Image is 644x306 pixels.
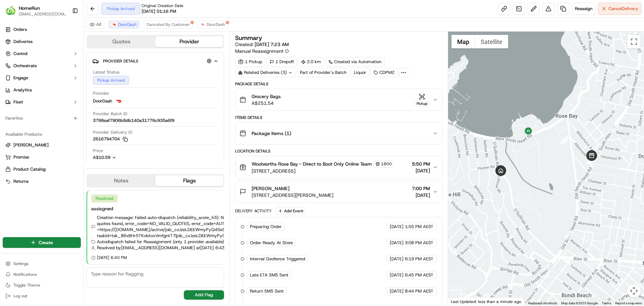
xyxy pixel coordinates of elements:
[93,118,174,124] span: 3798eaf7906b8db140a31776c935a6f9
[13,27,27,33] span: Orders
[54,95,110,107] a: 💻API Documentation
[250,224,282,230] span: Preparing Order
[3,97,81,107] button: Fleet
[608,6,638,12] span: Cancel Delivery
[627,284,641,298] button: Map camera controls
[235,48,289,54] button: Manual Reassignment
[5,142,78,148] a: [PERSON_NAME]
[93,69,119,75] span: Latest Status
[155,36,223,47] button: Provider
[390,272,404,278] span: [DATE]
[235,181,442,203] button: [PERSON_NAME][STREET_ADDRESS][PERSON_NAME]7:00 PM[DATE]
[3,140,81,150] button: [PERSON_NAME]
[235,81,442,87] div: Package Details
[414,93,430,106] button: Pickup
[267,57,297,67] div: 1 Dropoff
[235,148,442,154] div: Location Details
[390,240,404,246] span: [DATE]
[7,64,19,76] img: 1736555255976-a54dd68f-1ca7-489b-9aae-adbdc363a1c4
[235,89,442,111] button: Grocery BagsA$251.54Pickup
[405,272,433,278] span: 6:45 PM AEST
[13,63,37,69] span: Orchestrate
[252,100,281,106] span: A$251.54
[155,175,223,186] button: Flags
[3,291,81,301] button: Log out
[235,41,289,48] span: Created:
[252,168,394,174] span: [STREET_ADDRESS]
[93,90,109,96] span: Provider
[57,98,62,103] div: 💻
[298,57,324,67] div: 2.0 km
[200,22,205,27] img: doordash_logo_v2.png
[7,27,122,38] p: Welcome 👋
[111,22,117,27] img: doordash_logo_v2.png
[235,156,442,178] button: Woolworths Rose Bay - Direct to Boot Only Online Team1800[STREET_ADDRESS]5:50 PM[DATE]
[250,288,284,294] span: Return SMS Sent
[480,293,489,302] div: 6
[235,48,283,54] span: Manual Reassignment
[235,57,265,67] div: 1 Pickup
[5,154,78,160] a: Promise
[572,3,595,15] button: Reassign
[207,22,225,27] span: DoorDash
[5,166,78,172] a: Product Catalog
[93,129,132,135] span: Provider Delivery ID
[5,5,16,16] img: HomeRun
[87,20,104,29] button: All
[13,178,29,184] span: Returns
[390,288,404,294] span: [DATE]
[252,130,291,137] span: Package Items ( 1 )
[13,293,27,299] span: Log out
[390,224,404,230] span: [DATE]
[390,256,404,262] span: [DATE]
[405,240,433,246] span: 3:08 PM AEST
[575,6,592,12] span: Reassign
[13,142,49,148] span: [PERSON_NAME]
[412,192,430,199] span: [DATE]
[235,208,272,214] div: Delivery Activity
[371,68,397,77] div: CDPM2
[3,48,81,59] button: Control
[405,256,433,262] span: 6:19 PM AEST
[3,237,81,248] button: Create
[3,152,81,163] button: Promise
[87,175,155,186] button: Notes
[560,136,569,145] div: 22
[252,185,289,192] span: [PERSON_NAME]
[19,5,40,11] button: HomeRun
[108,20,140,29] button: DoorDash
[13,99,23,105] span: Fleet
[142,3,183,8] span: Original Creation Date
[5,178,78,184] a: Returns
[97,215,309,239] span: Creation message: Failed auto-dispatch (reliability_score_h3): No provider satisfied requirements...
[91,194,118,203] div: Resolved
[3,113,81,124] div: Favorites
[3,270,81,279] button: Notifications
[250,240,293,246] span: Order Ready At Store
[115,97,123,105] img: doordash_logo_v2.png
[93,155,152,161] button: A$10.59
[252,161,372,167] span: Woolworths Rose Bay - Direct to Boot Only Online Team
[114,66,122,74] button: Start new chat
[93,136,128,142] button: 2616794704
[325,57,384,67] a: Created via Automation
[92,55,218,67] button: Provider Details
[97,239,264,245] span: Autodispatch failed for Reassignment (only 1 provider available) | Autodispatch Failed
[13,97,51,104] span: Knowledge Base
[97,245,195,251] span: Resolved by [EMAIL_ADDRESS][DOMAIN_NAME]
[3,24,81,35] a: Orders
[450,297,472,306] a: Open this area in Google Maps (opens a new window)
[63,97,108,104] span: API Documentation
[23,71,85,76] div: We're available if you need us!
[593,150,602,159] div: 21
[91,205,309,212] div: assisgned
[19,11,67,17] button: [EMAIL_ADDRESS][DOMAIN_NAME]
[13,87,32,93] span: Analytics
[615,301,642,305] a: Report a map error
[602,301,611,305] a: Terms (opens in new tab)
[13,272,37,277] span: Notifications
[451,35,475,48] button: Show street map
[87,36,155,47] button: Quotes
